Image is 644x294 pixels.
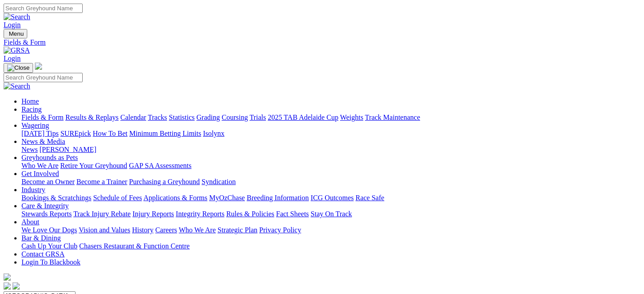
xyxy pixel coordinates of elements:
a: Login [4,21,21,29]
a: GAP SA Assessments [129,162,192,169]
a: Greyhounds as Pets [21,154,78,161]
a: Chasers Restaurant & Function Centre [79,242,189,250]
a: Login To Blackbook [21,258,80,266]
a: Get Involved [21,170,59,177]
a: Track Injury Rebate [73,210,130,218]
a: Trials [249,113,266,121]
a: Grading [197,113,220,121]
a: News & Media [21,138,65,145]
div: News & Media [21,146,640,154]
a: Track Maintenance [365,113,420,121]
a: Stewards Reports [21,210,72,218]
a: How To Bet [93,130,128,137]
a: About [21,218,39,226]
a: Become an Owner [21,178,75,185]
button: Toggle navigation [4,63,33,73]
a: News [21,146,38,153]
a: Vision and Values [79,226,130,234]
a: Coursing [222,113,248,121]
div: Wagering [21,130,640,138]
a: Industry [21,186,45,193]
img: logo-grsa-white.png [35,63,42,70]
div: Bar & Dining [21,242,640,250]
a: Injury Reports [132,210,174,218]
a: We Love Our Dogs [21,226,77,234]
a: Results & Replays [65,113,118,121]
a: Who We Are [21,162,59,169]
a: Schedule of Fees [93,194,142,202]
a: Careers [155,226,177,234]
a: Calendar [120,113,146,121]
a: Home [21,97,39,105]
a: Racing [21,105,42,113]
a: [PERSON_NAME] [39,146,96,153]
div: Get Involved [21,178,640,186]
img: GRSA [4,46,30,55]
a: 2025 TAB Adelaide Cup [268,113,338,121]
a: Become a Trainer [76,178,127,185]
a: History [132,226,153,234]
a: Care & Integrity [21,202,69,210]
a: Login [4,55,21,62]
a: Bar & Dining [21,234,61,242]
img: Search [4,13,30,21]
span: Menu [9,30,24,37]
a: Statistics [169,113,195,121]
img: twitter.svg [13,282,20,290]
img: Search [4,82,30,90]
a: Cash Up Your Club [21,242,77,250]
a: Retire Your Greyhound [60,162,127,169]
button: Toggle navigation [4,29,27,38]
a: Who We Are [179,226,216,234]
div: Greyhounds as Pets [21,162,640,170]
a: MyOzChase [209,194,245,202]
a: Integrity Reports [176,210,224,218]
a: Contact GRSA [21,250,64,258]
a: Race Safe [355,194,384,202]
a: SUREpick [60,130,91,137]
a: Minimum Betting Limits [129,130,201,137]
a: Syndication [202,178,236,185]
a: Stay On Track [311,210,352,218]
img: Close [7,64,29,71]
div: Care & Integrity [21,210,640,218]
a: Rules & Policies [226,210,274,218]
a: Breeding Information [247,194,309,202]
input: Search [4,4,83,13]
input: Search [4,73,83,82]
a: Applications & Forms [143,194,207,202]
img: logo-grsa-white.png [4,273,11,281]
div: Industry [21,194,640,202]
img: facebook.svg [4,282,11,290]
div: About [21,226,640,234]
a: Tracks [148,113,167,121]
a: Weights [340,113,363,121]
div: Racing [21,113,640,122]
a: Purchasing a Greyhound [129,178,200,185]
a: Bookings & Scratchings [21,194,91,202]
a: Fields & Form [21,113,63,121]
a: Privacy Policy [259,226,301,234]
a: Wagering [21,122,49,129]
a: Fields & Form [4,38,640,46]
a: [DATE] Tips [21,130,59,137]
a: Isolynx [203,130,224,137]
a: Strategic Plan [218,226,257,234]
a: ICG Outcomes [311,194,354,202]
a: Fact Sheets [276,210,309,218]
